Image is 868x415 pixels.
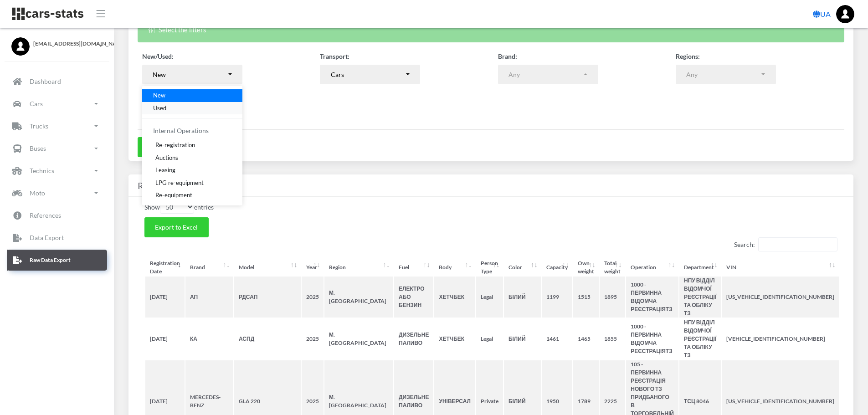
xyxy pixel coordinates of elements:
th: ХЕТЧБЕК [434,277,475,318]
h4: Results [138,178,844,193]
a: Cars [7,93,107,114]
a: References [7,205,107,226]
th: Model: activate to sort column ascending [234,259,301,276]
span: Leasing [155,166,175,175]
p: Trucks [30,120,48,132]
label: Search: [734,237,837,251]
p: References [30,210,61,221]
th: 1855 [600,318,625,359]
th: 1000 - ПЕРВИННА ВІДОМЧА РЕЄСТРАЦІЯТЗ [626,318,678,359]
label: Brand: [498,51,517,61]
button: Cars [320,65,420,85]
th: 1895 [600,277,625,318]
a: Dashboard [7,71,107,92]
a: Buses [7,138,107,159]
div: New [153,70,226,79]
th: БІЛИЙ [504,277,541,318]
span: [EMAIL_ADDRESS][DOMAIN_NAME] [33,40,103,48]
span: Re-registration [155,141,195,150]
th: Operation: activate to sort column ascending [626,259,678,276]
label: Person: [142,84,164,94]
span: New [153,91,165,100]
th: Legal [476,318,503,359]
label: Show entries [144,200,214,214]
th: М.[GEOGRAPHIC_DATA] [324,318,393,359]
th: РДСАП [234,277,301,318]
p: Buses [30,143,46,154]
img: navbar brand [11,7,84,21]
th: 1465 [573,318,599,359]
a: Data Export [7,227,107,248]
th: Body: activate to sort column ascending [434,259,475,276]
th: Region: activate to sort column ascending [324,259,393,276]
th: ХЕТЧБЕК [434,318,475,359]
label: Transport: [320,51,349,61]
span: LPG re-equipment [155,178,204,187]
th: [US_VEHICLE_IDENTIFICATION_NUMBER] [722,277,839,318]
p: Technics [30,165,54,176]
th: Capacity: activate to sort column ascending [542,259,572,276]
div: Select the filters [138,18,844,42]
button: Export to Excel [144,217,209,237]
th: БІЛИЙ [504,318,541,359]
span: Internal Operations [153,127,209,134]
p: Moto [30,187,45,199]
div: Any [508,70,582,79]
th: М.[GEOGRAPHIC_DATA] [324,277,393,318]
th: [DATE] [145,318,185,359]
th: Registration Date: activate to sort column ascending [145,259,185,276]
button: Show results [138,137,195,157]
th: 2025 [302,277,324,318]
th: ЕЛЕКТРО АБО БЕНЗИН [394,277,433,318]
th: КА [185,318,233,359]
input: Search: [758,237,837,251]
th: 1000 - ПЕРВИННА ВІДОМЧА РЕЄСТРАЦІЯТЗ [626,277,678,318]
a: Trucks [7,116,107,137]
button: Any [676,65,776,85]
th: Brand: activate to sort column ascending [185,259,233,276]
th: Color: activate to sort column ascending [504,259,541,276]
div: Any [686,70,760,79]
th: Legal [476,277,503,318]
th: 1515 [573,277,599,318]
span: Auctions [155,153,178,162]
p: Dashboard [30,76,61,87]
span: Re-equipment [155,191,192,200]
a: Moto [7,183,107,204]
p: Raw Data Export [30,255,71,265]
th: Own weight: activate to sort column ascending [573,259,599,276]
a: Technics [7,160,107,181]
a: [EMAIL_ADDRESS][DOMAIN_NAME] [11,37,103,48]
th: Department: activate to sort column ascending [679,259,721,276]
label: New/Used: [142,51,174,61]
a: Raw Data Export [7,250,107,271]
button: Any [498,65,598,85]
th: [DATE] [145,277,185,318]
th: VIN: activate to sort column ascending [722,259,839,276]
th: АП [185,277,233,318]
span: Used [153,103,166,113]
span: Export to Excel [155,223,198,231]
select: Showentries [160,200,194,214]
img: ... [836,5,854,23]
button: New [142,65,242,85]
th: Total weight: activate to sort column ascending [600,259,625,276]
p: Data Export [30,232,64,243]
th: НПУ ВІДДІЛ ВІДОМЧОЇ РЕЄСТРАЦІЇ ТА ОБЛІКУ ТЗ [679,318,721,359]
th: ДИЗЕЛЬНЕ ПАЛИВО [394,318,433,359]
th: АСПД [234,318,301,359]
a: UA [809,5,834,23]
th: 1461 [542,318,572,359]
p: Cars [30,98,43,109]
th: Person Type: activate to sort column ascending [476,259,503,276]
th: Year: activate to sort column ascending [302,259,324,276]
div: Cars [331,70,405,79]
label: Regions: [676,51,700,61]
th: [VEHICLE_IDENTIFICATION_NUMBER] [722,318,839,359]
th: 2025 [302,318,324,359]
th: НПУ ВІДДІЛ ВІДОМЧОЇ РЕЄСТРАЦІЇ ТА ОБЛІКУ ТЗ [679,277,721,318]
th: 1199 [542,277,572,318]
th: Fuel: activate to sort column ascending [394,259,433,276]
